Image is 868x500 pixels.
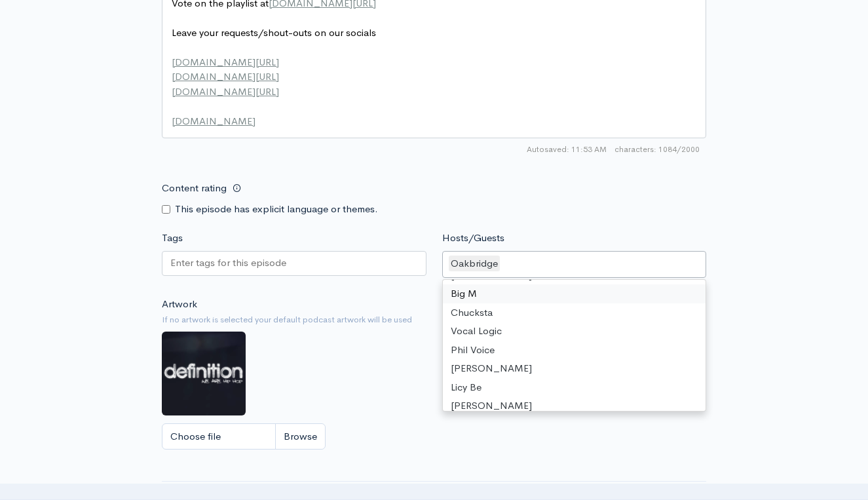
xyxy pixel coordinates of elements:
small: If no artwork is selected your default podcast artwork will be used [162,313,706,326]
div: Oakbridge [449,256,500,272]
label: Tags [162,231,183,246]
span: [DOMAIN_NAME][URL] [172,70,279,83]
span: Leave your requests/shout-outs on our socials [172,26,376,39]
span: [DOMAIN_NAME][URL] [172,85,279,98]
div: [PERSON_NAME] [443,396,706,415]
span: [DOMAIN_NAME][URL] [172,56,279,68]
div: Chucksta [443,303,706,322]
span: 1084/2000 [614,144,700,155]
label: Artwork [162,297,197,312]
label: This episode has explicit language or themes. [175,202,378,217]
label: Hosts/Guests [442,231,504,246]
span: [DOMAIN_NAME] [172,115,255,127]
div: Licy Be [443,378,706,397]
div: Vocal Logic [443,322,706,341]
span: Autosaved: 11:53 AM [527,144,607,155]
div: Big M [443,284,706,303]
label: Content rating [162,175,227,202]
input: Enter tags for this episode [170,256,288,271]
div: Phil Voice [443,341,706,360]
div: [PERSON_NAME] [443,359,706,378]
